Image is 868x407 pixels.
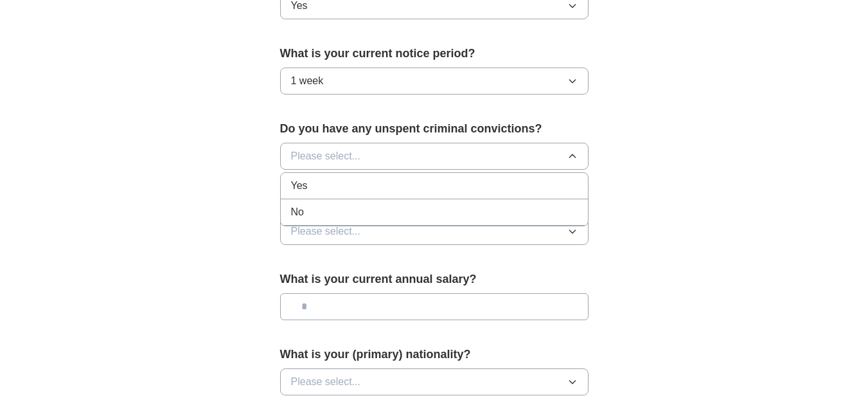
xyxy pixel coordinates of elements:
span: Please select... [291,224,361,239]
button: Please select... [280,368,589,395]
label: What is your current notice period? [280,45,589,62]
label: Do you have any unspent criminal convictions? [280,120,589,138]
span: 1 week [291,73,324,89]
label: What is your (primary) nationality? [280,346,589,363]
span: No [291,204,304,220]
button: Please select... [280,143,589,170]
span: Yes [291,178,308,194]
span: Please select... [291,149,361,164]
button: 1 week [280,68,589,95]
button: Please select... [280,218,589,245]
span: Please select... [291,374,361,390]
label: What is your current annual salary? [280,271,589,288]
